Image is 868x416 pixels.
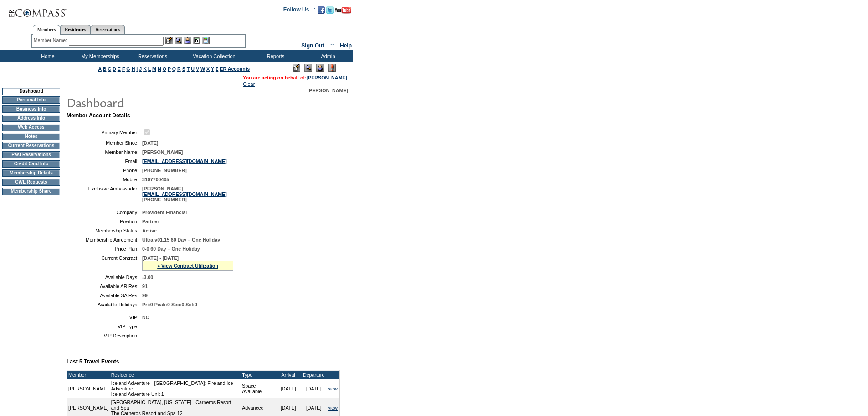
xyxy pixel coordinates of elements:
img: b_calculator.gif [202,37,210,44]
a: U [191,66,195,72]
td: Type [241,371,276,379]
b: Last 5 Travel Events [67,358,119,365]
td: Price Plan: [70,246,139,252]
a: R [177,66,181,72]
td: Past Reservations [2,151,60,158]
span: [DATE] [142,140,158,146]
td: Exclusive Ambassador: [70,186,139,202]
td: Company: [70,210,139,215]
a: B [103,66,107,72]
a: Become our fan on Facebook [318,9,325,15]
td: VIP Description: [70,333,139,338]
a: J [139,66,142,72]
a: Follow us on Twitter [326,9,334,15]
img: View Mode [304,64,312,72]
span: Ultra v01.15 60 Day – One Holiday [142,237,220,242]
a: Members [33,25,61,35]
img: Impersonate [316,64,324,72]
a: Q [172,66,176,72]
a: ER Accounts [220,66,250,72]
span: You are acting on behalf of: [243,75,347,80]
td: VIP: [70,315,139,320]
a: W [200,66,205,72]
a: V [196,66,199,72]
a: I [136,66,138,72]
span: [PERSON_NAME] [308,88,348,93]
td: Phone: [70,168,139,173]
td: Arrival [276,371,301,379]
a: view [328,386,338,391]
td: Reports [248,50,301,62]
a: Reservations [91,25,125,34]
td: [PERSON_NAME] [67,379,110,398]
td: Vacation Collection [178,50,248,62]
td: Position: [70,219,139,224]
a: K [143,66,147,72]
img: Impersonate [184,37,191,44]
span: [PERSON_NAME] [142,149,183,155]
span: Provident Financial [142,210,187,215]
td: Primary Member: [70,128,139,137]
img: pgTtlDashboard.gif [66,93,248,111]
td: Available Holidays: [70,302,139,307]
td: Current Contract: [70,255,139,271]
a: H [132,66,135,72]
a: T [187,66,190,72]
div: Member Name: [34,37,69,44]
a: S [182,66,185,72]
a: F [122,66,125,72]
span: 0-0 60 Day – One Holiday [142,246,200,252]
img: Become our fan on Facebook [318,6,325,14]
a: » View Contract Utilization [157,263,218,269]
td: VIP Type: [70,324,139,329]
td: Member [67,371,110,379]
td: Credit Card Info [2,160,60,168]
span: -3.00 [142,274,153,280]
td: Iceland Adventure - [GEOGRAPHIC_DATA]: Fire and Ice Adventure Iceland Adventure Unit 1 [110,379,241,398]
td: Web Access [2,124,60,131]
a: G [126,66,130,72]
a: X [206,66,210,72]
td: Business Info [2,105,60,113]
td: Member Since: [70,140,139,146]
b: Member Account Details [67,112,130,119]
td: Admin [301,50,353,62]
span: [DATE] - [DATE] [142,255,179,261]
a: [EMAIL_ADDRESS][DOMAIN_NAME] [142,158,227,164]
a: Z [216,66,219,72]
td: Membership Details [2,169,60,177]
td: Mobile: [70,177,139,182]
td: Home [21,50,73,62]
a: M [152,66,156,72]
td: Dashboard [2,88,60,95]
td: Residence [110,371,241,379]
td: Personal Info [2,96,60,104]
td: [DATE] [276,379,301,398]
a: P [168,66,171,72]
img: b_edit.gif [165,37,173,44]
td: [DATE] [301,379,327,398]
td: CWL Requests [2,179,60,186]
a: Sign Out [301,42,324,49]
img: View [175,37,182,44]
td: My Memberships [73,50,125,62]
span: [PHONE_NUMBER] [142,168,187,173]
span: [PERSON_NAME] [PHONE_NUMBER] [142,186,227,202]
a: C [108,66,111,72]
td: Address Info [2,115,60,122]
span: 3107700405 [142,177,169,182]
a: [EMAIL_ADDRESS][DOMAIN_NAME] [142,191,227,197]
a: L [148,66,151,72]
img: Edit Mode [293,64,300,72]
td: Membership Agreement: [70,237,139,242]
a: Help [340,42,352,49]
a: [PERSON_NAME] [307,75,347,80]
td: Notes [2,133,60,140]
img: Subscribe to our YouTube Channel [335,7,351,14]
td: Membership Share [2,188,60,195]
td: Member Name: [70,149,139,155]
a: O [163,66,166,72]
td: Available Days: [70,274,139,280]
td: Reservations [125,50,178,62]
a: Clear [243,81,255,87]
